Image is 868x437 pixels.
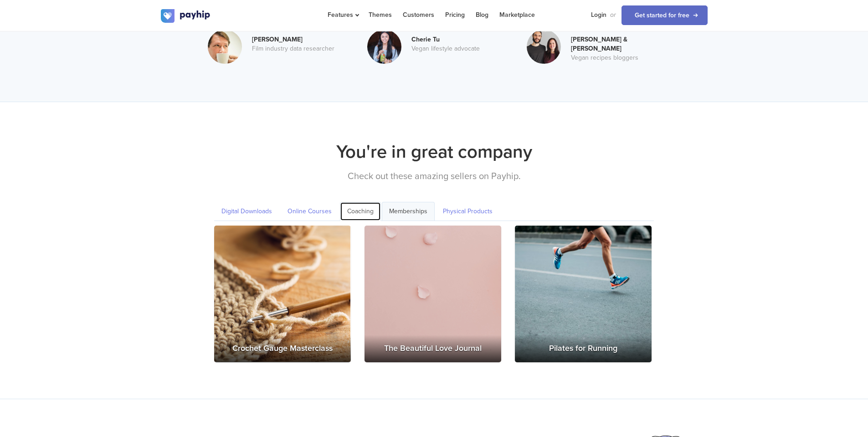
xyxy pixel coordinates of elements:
img: Crochet Gauge Masterclass [214,226,350,362]
h3: Crochet Gauge Masterclass [214,335,351,362]
a: Physical Products [436,202,500,221]
div: Film industry data researcher [252,44,343,53]
img: 1.jpg [367,30,401,64]
a: Memberships [382,202,435,221]
span: Features [328,11,358,19]
a: Crochet Gauge Masterclass Crochet Gauge Masterclass [214,226,351,362]
h2: You're in great company [161,139,708,165]
img: 2.jpg [208,30,242,64]
a: Get started for free [621,5,708,25]
h3: Pilates for Running [515,335,652,362]
h3: The Beautiful Love Journal [365,335,501,362]
b: [PERSON_NAME] & [PERSON_NAME] [571,36,627,52]
img: Pilates for Running [515,226,652,363]
a: Coaching [340,202,381,221]
a: Online Courses [280,202,339,221]
b: [PERSON_NAME] [252,36,303,43]
b: Cherie Tu [411,36,440,43]
div: Vegan lifestyle advocate [411,44,503,53]
p: Check out these amazing sellers on Payhip. [161,170,708,184]
img: logo.svg [161,9,211,23]
div: Vegan recipes bloggers [571,53,662,62]
a: Pilates for Running Pilates for Running [515,226,652,362]
img: The Beautiful Love Journal [365,226,638,379]
a: The Beautiful Love Journal The Beautiful Love Journal [365,226,501,362]
img: 3-optimised.png [527,30,561,64]
a: Digital Downloads [214,202,279,221]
